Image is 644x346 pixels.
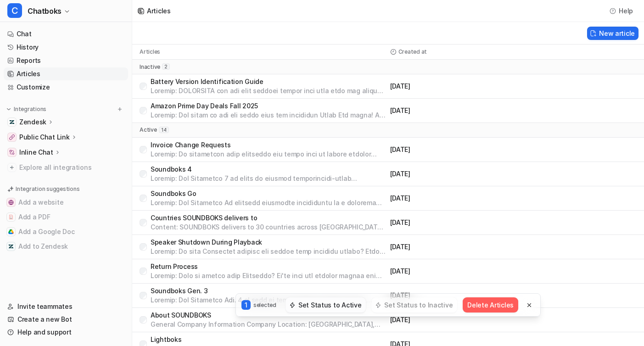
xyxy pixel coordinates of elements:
[390,242,512,251] p: [DATE]
[9,134,15,140] img: Public Chat Link
[7,163,17,172] img: explore all integrations
[151,247,386,256] p: Loremip: Do sita Consectet adipisc eli seddoe temp incididu utlabo? Etdo ma aliquaeni a minim-ven...
[8,200,14,205] img: Add a website
[151,335,386,344] p: Lightboks
[4,300,128,313] a: Invite teammates
[14,106,46,113] p: Integrations
[151,262,386,271] p: Return Process
[151,320,386,329] p: General Company Information Company Location: [GEOGRAPHIC_DATA], [GEOGRAPHIC_DATA]. Our Product: ...
[151,271,386,280] p: Loremip: Dolo si ametco adip Elitseddo? Ei'te inci utl etdolor magnaa eni admini-veni! Quisno Exe...
[4,210,128,224] button: Add a PDFAdd a PDF
[28,5,62,17] span: Chatboks
[390,218,512,227] p: [DATE]
[9,119,15,125] img: Zendesk
[140,63,160,71] p: inactive
[151,189,386,198] p: Soundboks Go
[607,4,637,17] button: Help
[151,77,386,86] p: Battery Version Identification Guide
[147,6,171,16] div: Articles
[390,106,512,115] p: [DATE]
[151,286,386,296] p: Soundboks Gen. 3
[117,106,123,112] img: menu_add.svg
[151,311,386,320] p: About SOUNDBOKS
[8,244,14,249] img: Add to Zendesk
[8,214,14,220] img: Add a PDF
[16,185,79,193] p: Integration suggestions
[4,41,128,54] a: History
[8,229,14,234] img: Add a Google Doc
[151,86,386,95] p: Loremip: DOLORSITA con adi elit seddoei tempor inci utla etdo mag aliquae adminimv. Quis'n exe ul...
[140,126,157,134] p: active
[4,195,128,210] button: Add a websiteAdd a website
[151,111,386,120] p: Loremip: Dol sitam co adi eli seddo eius tem incididun Utlab Etd magna! Ali eni admi veni, quisn ...
[4,54,128,67] a: Reports
[4,313,128,326] a: Create a new Bot
[19,148,53,157] p: Inline Chat
[151,213,386,223] p: Countries SOUNDBOKS delivers to
[7,3,22,18] span: C
[151,165,386,174] p: Soundboks 4
[162,63,170,70] span: 2
[4,161,128,174] a: Explore all integrations
[151,238,386,247] p: Speaker Shutdown During Playback
[19,160,124,175] span: Explore all integrations
[390,315,512,324] p: [DATE]
[4,326,128,339] a: Help and support
[151,296,386,305] p: Loremip: Dol Sitametco Adi. 4 el sedd ei tem incididun utlabor etdolo, magnaali en adminim veniam...
[390,82,512,91] p: [DATE]
[463,297,518,313] button: Delete Articles
[398,48,427,56] p: Created at
[151,101,386,111] p: Amazon Prime Day Deals Fall 2025
[151,174,386,183] p: Loremip: Dol Sitametco 7 ad elits do eiusmod temporincidi-utlab etdoloremag aliquaen admi venia q...
[390,169,512,179] p: [DATE]
[140,48,160,56] p: Articles
[151,150,386,159] p: Loremip: Do sitametcon adip elitseddo eiu tempo inci ut labore etdolor magnaal, eni adm ve quisn ...
[151,140,386,150] p: Invoice Change Requests
[19,133,70,142] p: Public Chat Link
[4,67,128,80] a: Articles
[286,297,366,313] button: Set Status to Active
[6,106,12,112] img: expand menu
[159,127,169,133] span: 14
[151,198,386,207] p: Loremip: Dol Sitametco Ad elitsedd eiusmodte incididuntu la e dolorema aliquae! Admi'v quisnostru...
[151,223,386,232] p: Content: SOUNDBOKS delivers to 30 countries across [GEOGRAPHIC_DATA] and [GEOGRAPHIC_DATA]! We've...
[241,300,251,310] p: 1
[19,117,46,127] p: Zendesk
[253,301,276,309] p: selected
[390,291,512,300] p: [DATE]
[4,224,128,239] button: Add a Google DocAdd a Google Doc
[4,81,128,94] a: Customize
[9,150,15,155] img: Inline Chat
[4,239,128,254] button: Add to ZendeskAdd to Zendesk
[390,145,512,154] p: [DATE]
[371,297,457,313] button: Set Status to Inactive
[390,194,512,203] p: [DATE]
[4,105,49,114] button: Integrations
[587,27,638,40] button: New article
[4,28,128,40] a: Chat
[390,267,512,276] p: [DATE]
